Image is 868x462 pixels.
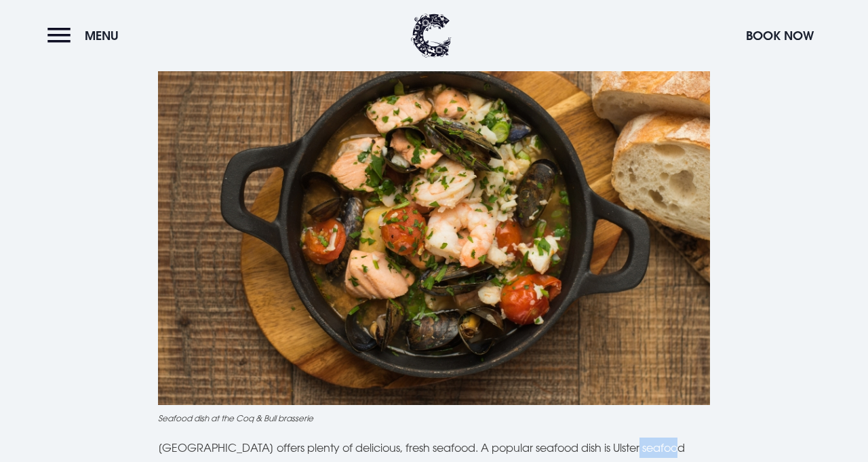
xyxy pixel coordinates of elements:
[85,28,119,43] span: Menu
[411,14,452,58] img: Clandeboye Lodge
[739,21,821,50] button: Book Now
[158,412,709,424] figcaption: Seafood dish at the Coq & Bull brasserie
[47,21,125,50] button: Menu
[158,37,709,405] img: Traditional Northern Irish seafood chowder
